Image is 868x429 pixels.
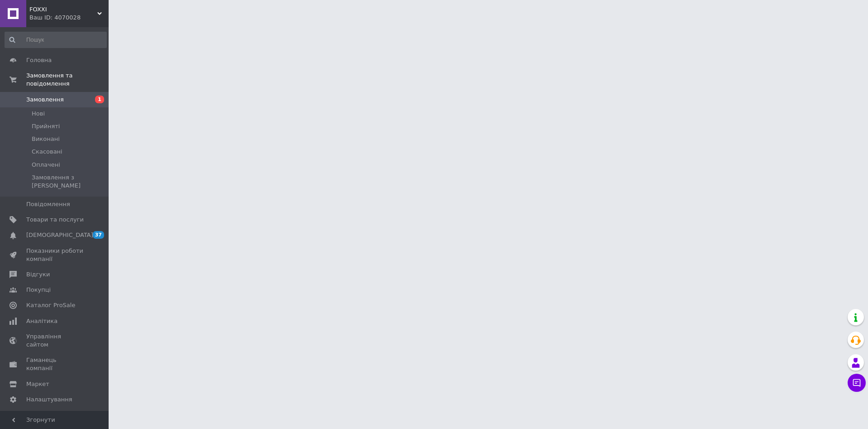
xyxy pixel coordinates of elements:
span: Налаштування [26,395,72,404]
span: FOXXI [29,5,97,14]
span: Відгуки [26,270,50,279]
button: Чат з покупцем [848,374,866,392]
span: Замовлення з [PERSON_NAME] [32,174,106,190]
span: Виконані [32,135,60,143]
span: Повідомлення [26,200,70,208]
span: Гаманець компанії [26,356,84,372]
span: Управління сайтом [26,333,84,349]
span: Аналітика [26,317,57,325]
span: Показники роботи компанії [26,247,84,263]
span: Маркет [26,380,49,388]
span: Замовлення [26,96,64,104]
span: Нові [32,110,45,118]
span: Головна [26,56,52,64]
span: 1 [95,96,104,103]
span: Товари та послуги [26,216,84,224]
span: [DEMOGRAPHIC_DATA] [26,231,93,239]
span: Прийняті [32,122,60,130]
div: Ваш ID: 4070028 [29,14,109,22]
span: Оплачені [32,161,60,169]
span: Каталог ProSale [26,301,75,309]
span: Замовлення та повідомлення [26,72,109,88]
span: Покупці [26,286,51,294]
span: 37 [93,231,104,239]
input: Пошук [5,32,107,48]
span: Скасовані [32,148,62,156]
